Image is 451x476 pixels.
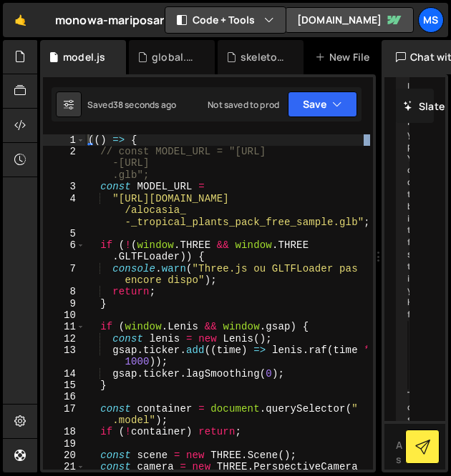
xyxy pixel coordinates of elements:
div: 18 [43,426,85,437]
div: 7 [43,263,85,287]
div: 4 [43,193,85,228]
div: 8 [43,286,85,297]
div: 5 [43,228,85,239]
div: 20 [43,450,85,461]
div: 38 seconds ago [113,99,176,111]
div: global.css [152,50,198,64]
div: 9 [43,298,85,309]
div: 19 [43,438,85,450]
div: 10 [43,309,85,321]
div: New File [315,50,375,64]
div: monowa-mariposario [55,11,175,29]
button: Save [288,91,357,117]
div: model.js [63,50,105,64]
div: 1 [43,134,85,146]
div: 12 [43,333,85,344]
div: 2 [43,146,85,181]
div: 3 [43,181,85,192]
div: Saved [87,99,176,111]
div: 6 [43,239,85,263]
button: Code + Tools [165,7,286,33]
div: 15 [43,380,85,391]
a: [DOMAIN_NAME] [285,7,414,33]
div: skeleton.js [241,50,286,64]
div: 16 [43,391,85,402]
div: 13 [43,344,85,368]
div: 14 [43,368,85,380]
a: ms [418,7,444,33]
div: 11 [43,321,85,332]
div: 17 [43,403,85,427]
a: 🤙 [3,3,38,37]
div: Not saved to prod [208,99,279,111]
